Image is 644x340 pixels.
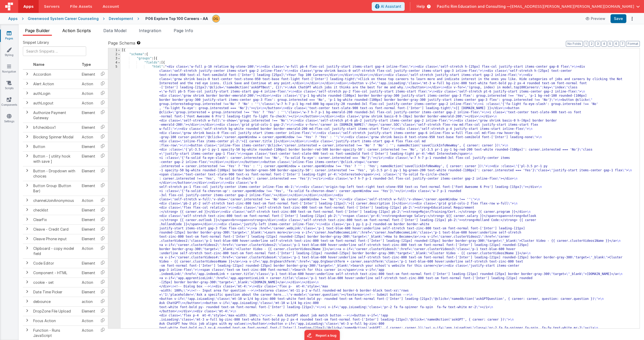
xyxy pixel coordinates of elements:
td: Component - HTML [31,268,80,278]
td: debounce [31,297,80,306]
td: Alert Action [31,79,80,89]
span: Data Model [103,28,126,33]
button: 5 [608,41,613,47]
span: Page Builder [25,28,50,33]
span: Servers [44,4,59,9]
span: Pacific Rim Education and Consulting — [437,4,510,9]
td: Date Time Picker [31,287,80,297]
td: Action [80,89,97,98]
td: Cleave - Credit Card [31,224,80,234]
td: Button - Dropdown with choices [31,166,80,181]
td: action [80,297,97,306]
td: cookie - set [31,278,80,287]
td: Clipboard - copy model field [31,244,80,258]
span: Page Info [174,28,193,33]
span: Help [417,4,425,9]
td: bfcheckbox1 [31,123,80,132]
button: Preview [582,15,608,23]
div: Development [109,16,133,21]
td: Element [80,287,97,297]
button: 1 [584,41,588,47]
img: caa8b66bf8f534837c52a19a34966864 [212,15,220,22]
td: Element [80,166,97,181]
span: Snippet Library [23,40,49,45]
span: Integration [139,28,161,33]
button: AI Assistant [372,2,405,11]
button: Pacific Rim Education and Consulting — [EMAIL_ADDRESS][PERSON_NAME][PERSON_NAME][DOMAIN_NAME] [437,4,640,9]
td: Button [31,142,80,151]
span: Type [82,62,91,67]
div: 1 [108,48,121,52]
td: Element [80,205,97,215]
td: Element [80,306,97,316]
td: channelJoinAnonymous [31,196,80,205]
td: Element [80,151,97,166]
button: No Folds [566,41,583,47]
td: Element [80,224,97,234]
td: Action [80,79,97,89]
td: Authorize Payment Gateway [31,108,80,123]
td: Action [80,316,97,325]
div: 3 [108,56,121,61]
button: Save [611,14,626,23]
td: Element [80,258,97,268]
td: Element [80,123,97,132]
button: 7 [620,41,625,47]
td: ClearFix [31,215,80,224]
button: 2 [589,41,594,47]
td: Button - [ utility hook with save ] [31,151,80,166]
td: Element [80,268,97,278]
td: Element [80,215,97,224]
span: Apps [23,4,33,9]
span: [EMAIL_ADDRESS][PERSON_NAME][PERSON_NAME][DOMAIN_NAME] [510,4,634,9]
button: Format [626,41,640,47]
div: 2 [108,52,121,56]
td: Action [80,244,97,258]
button: 6 [614,41,619,47]
td: Code Editor [31,258,80,268]
input: Search Snippets ... [23,46,86,56]
button: 4 [601,41,607,47]
span: Action Scripts [62,28,91,33]
td: Element [80,181,97,196]
td: Element [80,142,97,151]
span: AI Assistant [381,4,401,9]
td: DropZone File Upload [31,306,80,316]
span: Page Schema [108,40,135,46]
td: Element [80,108,97,123]
div: 4 [108,61,121,65]
span: Name [33,62,44,67]
td: Accordion [31,69,80,79]
td: authLogin [31,89,80,98]
button: 3 [595,41,600,47]
td: Focus Action [31,316,80,325]
td: checklist [31,205,80,215]
td: Action [80,196,97,205]
div: Greenwood System Career Counseling [28,16,99,21]
td: Element [80,234,97,244]
h4: P06 Explore Top 100 Careers - AA [145,17,208,20]
div: Apps [8,16,18,21]
span: File Assets [70,4,92,9]
td: Action [80,98,97,108]
td: Blocking Spinner Modal [31,132,80,142]
td: Cleave Phone input [31,234,80,244]
td: authLogout [31,98,80,108]
td: Action [80,132,97,142]
td: Action [80,278,97,287]
td: Button Group (Button Bar) [31,181,80,196]
button: Options [628,15,636,22]
td: Element [80,69,97,79]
